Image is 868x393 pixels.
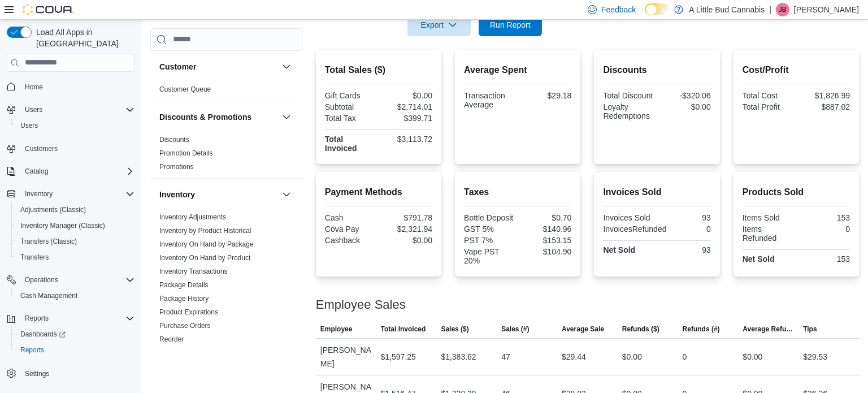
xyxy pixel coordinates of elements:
div: $29.18 [520,91,571,100]
span: Average Sale [562,325,604,334]
span: Reports [16,343,134,357]
div: Invoices Sold [603,213,654,222]
div: $29.53 [803,350,827,364]
a: Inventory Adjustments [159,213,226,221]
span: Dashboards [20,330,66,339]
span: Inventory Transactions [159,267,228,276]
a: Dashboards [16,327,70,341]
button: Cash Management [11,288,139,304]
span: Inventory by Product Historical [159,226,251,235]
div: Gift Cards [325,91,376,100]
h3: Discounts & Promotions [159,111,251,123]
div: Total Cost [743,91,794,100]
button: Users [20,103,47,116]
span: Dashboards [16,327,134,341]
div: $2,321.94 [381,224,432,234]
span: Purchase Orders [159,321,211,330]
span: Customers [25,144,58,153]
div: Subtotal [325,102,376,111]
div: Total Tax [325,114,376,123]
a: Users [16,119,42,132]
h2: Products Sold [743,185,850,199]
span: Inventory Adjustments [159,213,226,222]
div: $0.70 [520,213,571,222]
span: Settings [25,369,49,378]
button: Customer [159,61,277,72]
div: $0.00 [381,91,432,100]
span: Reports [20,346,44,355]
div: $0.00 [659,102,711,111]
button: Customers [2,140,139,157]
div: $399.71 [381,114,432,123]
span: Inventory [25,189,53,198]
span: Inventory On Hand by Product [159,253,250,262]
p: [PERSON_NAME] [794,3,859,16]
div: $1,826.99 [798,91,850,100]
button: Discounts & Promotions [159,111,277,123]
p: | [769,3,771,16]
span: Home [20,80,134,94]
div: -$320.06 [659,91,711,100]
span: Inventory Manager (Classic) [16,219,134,232]
a: Purchase Orders [159,322,211,330]
span: Reports [20,312,134,325]
h2: Total Sales ($) [325,63,432,77]
span: Settings [20,366,134,380]
div: Transaction Average [464,91,515,109]
div: GST 5% [464,224,515,234]
span: Total Invoiced [381,325,426,334]
button: Inventory [159,189,277,200]
span: Inventory [20,187,134,201]
h2: Discounts [603,63,710,77]
div: Customer [150,83,302,101]
img: Cova [23,4,73,15]
span: Customers [20,141,134,156]
span: Transfers [16,251,134,264]
a: Product Expirations [159,308,218,316]
button: Operations [2,272,139,288]
span: Sales ($) [441,325,468,334]
span: Reports [25,314,49,323]
a: Inventory by Product Historical [159,227,251,235]
div: $104.90 [520,247,571,256]
span: Operations [25,275,58,284]
div: $1,383.62 [441,350,476,364]
div: Cova Pay [325,224,376,234]
h2: Invoices Sold [603,185,710,199]
a: Cash Management [16,289,82,303]
span: Package History [159,294,209,303]
div: 47 [501,350,510,364]
h3: Employee Sales [316,298,406,312]
div: 153 [798,213,850,222]
span: Sales (#) [501,325,529,334]
span: Transfers [20,253,49,262]
div: PST 7% [464,236,515,245]
div: $0.00 [622,350,642,364]
div: $0.00 [381,236,432,245]
button: Run Report [479,14,542,36]
div: $153.15 [520,236,571,245]
input: Dark Mode [645,3,669,15]
h2: Payment Methods [325,185,432,199]
span: Customer Queue [159,85,211,94]
span: Export [414,14,464,36]
button: Customer [280,60,293,74]
strong: Net Sold [603,245,635,254]
a: Inventory Manager (Classic) [16,219,110,232]
a: Reports [16,343,49,357]
a: Settings [20,367,54,381]
div: 0 [798,224,850,234]
div: Cashback [325,236,376,245]
span: Transfers (Classic) [16,235,134,248]
span: Adjustments (Classic) [16,203,134,217]
a: Transfers (Classic) [16,235,81,248]
strong: Net Sold [743,254,775,264]
h2: Taxes [464,185,571,199]
span: Run Report [490,19,531,31]
button: Settings [2,365,139,381]
div: Total Profit [743,102,794,111]
span: Home [25,83,43,92]
button: Reports [11,342,139,358]
div: $887.02 [798,102,850,111]
span: Users [16,119,134,132]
